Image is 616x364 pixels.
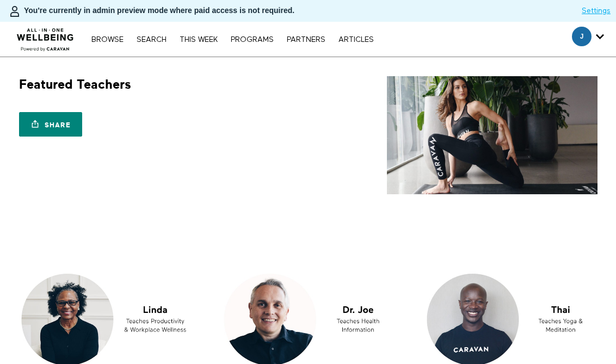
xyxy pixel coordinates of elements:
[387,76,597,194] img: Featured Teachers
[19,112,82,137] a: Share
[225,36,279,44] a: PROGRAMS
[281,36,331,44] a: PARTNERS
[8,5,21,18] img: person-bdfc0eaa9744423c596e6e1c01710c89950b1dff7c83b5d61d716cfd8139584f.svg
[131,36,172,44] a: Search
[86,34,379,45] nav: Primary
[19,76,131,93] h1: Featured Teachers
[86,36,129,44] a: Browse
[13,20,78,53] img: CARAVAN
[174,36,223,44] a: THIS WEEK
[333,36,379,44] a: ARTICLES
[564,22,612,57] div: Secondary
[582,5,611,16] a: Settings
